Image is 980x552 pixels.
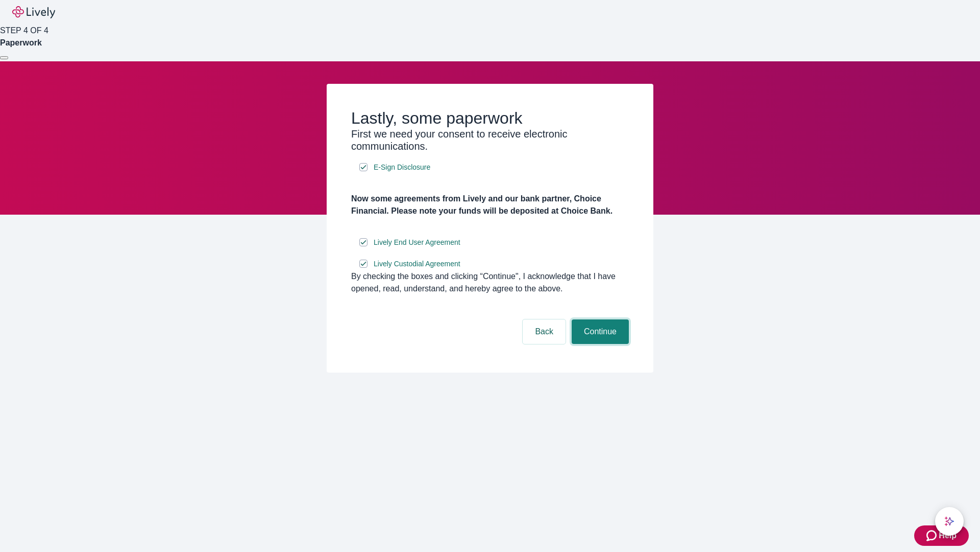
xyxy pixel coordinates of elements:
[914,525,969,546] button: Zendesk support iconHelp
[351,270,629,295] div: By checking the boxes and clicking “Continue", I acknowledge that I have opened, read, understand...
[12,6,55,18] img: Lively
[374,162,430,173] span: E-Sign Disclosure
[351,128,629,152] h3: First we need your consent to receive electronic communications.
[944,516,954,526] svg: Lively AI Assistant
[351,193,629,217] h4: Now some agreements from Lively and our bank partner, Choice Financial. Please note your funds wi...
[372,161,432,174] a: e-sign disclosure document
[935,507,964,536] button: chat
[351,108,629,128] h2: Lastly, some paperwork
[374,259,460,269] span: Lively Custodial Agreement
[939,530,957,542] span: Help
[372,236,462,249] a: e-sign disclosure document
[572,319,629,344] button: Continue
[523,319,566,344] button: Back
[926,530,939,542] svg: Zendesk support icon
[372,258,462,270] a: e-sign disclosure document
[374,237,460,248] span: Lively End User Agreement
